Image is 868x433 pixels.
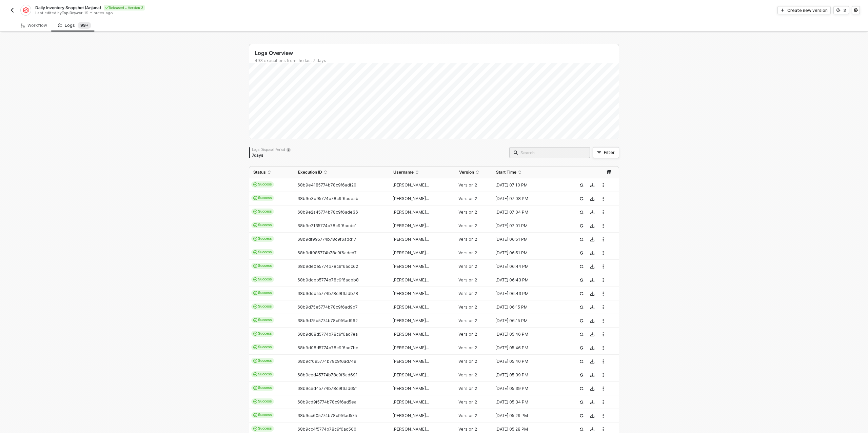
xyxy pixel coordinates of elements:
[104,5,145,11] div: Released • Version 3
[579,183,584,187] span: icon-success-page
[393,210,429,215] span: [PERSON_NAME]...
[253,170,266,175] span: Status
[251,385,274,391] span: Success
[590,224,594,228] span: icon-download
[579,197,584,201] span: icon-success-page
[251,303,274,310] span: Success
[297,210,358,215] span: 68b9e2a45774b78c9f6ade36
[607,170,611,174] span: icon-table
[294,166,389,178] th: Execution ID
[251,276,274,282] span: Success
[492,304,566,310] div: [DATE] 06:15 PM
[393,264,429,269] span: [PERSON_NAME]...
[252,153,291,158] div: 7 days
[297,291,358,296] span: 68b9ddba5774b78c9f6adb78
[253,318,257,322] span: icon-cards
[492,210,566,215] div: [DATE] 07:04 PM
[253,250,257,254] span: icon-cards
[62,11,82,15] span: Top Drawer
[492,372,566,378] div: [DATE] 05:39 PM
[458,210,477,215] span: Version 2
[579,414,584,418] span: icon-success-page
[393,291,429,296] span: [PERSON_NAME]...
[458,237,477,242] span: Version 2
[253,413,257,417] span: icon-cards
[579,305,584,309] span: icon-success-page
[253,399,257,404] span: icon-cards
[297,427,356,432] span: 68b9cc4f5774b78c9f6ad500
[252,147,291,152] div: Logs Disposal Period
[249,166,294,178] th: Status
[590,346,594,350] span: icon-download
[297,196,358,201] span: 68b9e3b95774b78c9f6adeab
[253,223,257,227] span: icon-cards
[492,182,566,188] div: [DATE] 07:10 PM
[579,373,584,377] span: icon-success-page
[579,400,584,404] span: icon-success-page
[393,386,429,391] span: [PERSON_NAME]...
[590,292,594,296] span: icon-download
[579,278,584,282] span: icon-success-page
[393,372,429,377] span: [PERSON_NAME]...
[579,319,584,323] span: icon-success-page
[393,332,429,337] span: [PERSON_NAME]...
[590,264,594,269] span: icon-download
[297,277,359,282] span: 68b9ddbb5774b78c9f6adbb8
[253,277,257,281] span: icon-cards
[393,413,429,418] span: [PERSON_NAME]...
[458,318,477,323] span: Version 2
[251,344,274,350] span: Success
[255,58,619,63] div: 493 executions from the last 7 days
[253,359,257,363] span: icon-cards
[251,358,274,364] span: Success
[455,166,492,178] th: Version
[23,7,28,13] img: integration-icon
[78,22,91,29] sup: 493
[458,223,477,228] span: Version 2
[458,359,477,364] span: Version 2
[579,332,584,336] span: icon-success-page
[389,166,455,178] th: Username
[458,304,477,310] span: Version 2
[297,264,358,269] span: 68b9de0e5774b78c9f6adc62
[492,386,566,391] div: [DATE] 05:39 PM
[393,304,429,310] span: [PERSON_NAME]...
[458,399,477,405] span: Version 2
[492,399,566,405] div: [DATE] 05:34 PM
[297,399,356,405] span: 68b9cd9f5774b78c9f6ad5ea
[255,50,619,57] div: Logs Overview
[458,250,477,255] span: Version 2
[579,359,584,363] span: icon-success-page
[253,264,257,268] span: icon-cards
[35,5,101,11] span: Daily Inventory Snapshot (Anjuna)
[393,318,429,323] span: [PERSON_NAME]...
[251,181,274,188] span: Success
[833,6,849,14] button: 3
[253,345,257,349] span: icon-cards
[297,413,357,418] span: 68b9cc605774b78c9f6ad575
[492,345,566,351] div: [DATE] 05:46 PM
[492,196,566,201] div: [DATE] 07:08 PM
[590,197,594,201] span: icon-download
[297,372,357,377] span: 68b9ced45774b78c9f6ad69f
[579,387,584,391] span: icon-success-page
[251,263,274,269] span: Success
[393,399,429,405] span: [PERSON_NAME]...
[492,237,566,242] div: [DATE] 06:51 PM
[297,304,358,310] span: 68b9d75e5774b78c9f6ad9d7
[579,264,584,269] span: icon-success-page
[590,427,594,431] span: icon-download
[458,427,477,432] span: Version 2
[253,372,257,376] span: icon-cards
[492,291,566,296] div: [DATE] 06:43 PM
[492,427,566,432] div: [DATE] 05:28 PM
[251,371,274,377] span: Success
[297,318,358,323] span: 68b9d75b5774b78c9f6ad962
[593,147,619,158] button: Filter
[251,331,274,337] span: Success
[251,317,274,323] span: Success
[458,386,477,391] span: Version 2
[590,183,594,187] span: icon-download
[297,386,357,391] span: 68b9ced45774b78c9f6ad65f
[492,250,566,256] div: [DATE] 06:51 PM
